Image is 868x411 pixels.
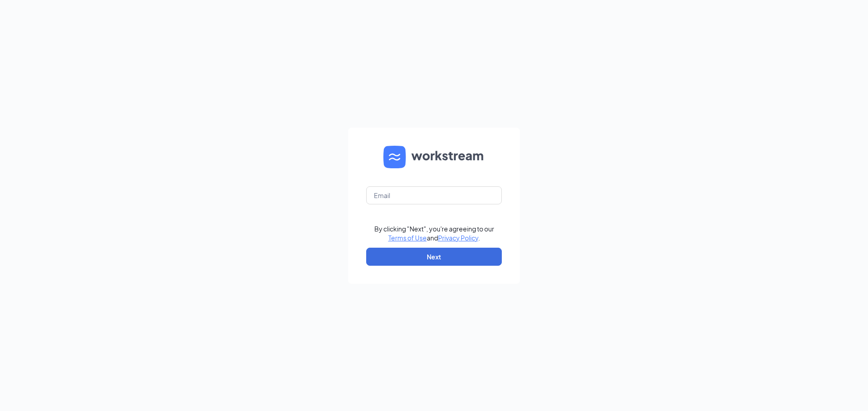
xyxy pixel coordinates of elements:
img: WS logo and Workstream text [383,146,485,168]
input: Email [366,186,502,204]
a: Terms of Use [388,234,427,242]
div: By clicking "Next", you're agreeing to our and . [374,224,494,242]
button: Next [366,248,502,266]
a: Privacy Policy [438,234,478,242]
